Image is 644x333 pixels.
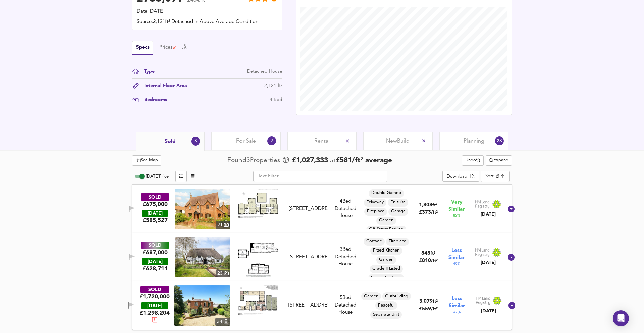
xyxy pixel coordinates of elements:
[386,238,409,244] span: Fireplace
[139,68,155,75] div: Type
[386,137,410,145] span: New Build
[292,156,328,166] span: £ 1,027,333
[143,217,168,224] span: £ 585,527
[136,157,158,164] span: See Map
[495,136,504,145] div: 28
[286,302,330,309] div: Bass Hill Farm House, Whaddon Road, MK17 0ER
[140,309,170,325] span: £ 1,298,204
[375,302,397,309] span: Peaceful
[508,301,516,310] svg: Show Details
[238,237,278,277] img: Floorplan
[475,200,501,209] img: Land Registry
[419,299,433,304] span: 3,079
[449,295,465,310] span: Less Similar
[132,233,512,281] div: SOLD£687,000 [DATE]£628,711property thumbnail 23 Floorplan[STREET_ADDRESS]3Bed Detached HouseCott...
[442,171,479,182] div: split button
[132,185,512,233] div: SOLD£675,000 [DATE]£585,527property thumbnail 21 Floorplan[STREET_ADDRESS]4Bed Detached HouseDoub...
[175,189,230,229] a: property thumbnail 21
[486,155,512,166] div: split button
[476,308,502,314] div: [DATE]
[143,249,168,256] div: £687,000
[191,137,200,146] div: 3
[370,247,402,254] span: Fitted Kitchen
[142,258,168,265] div: [DATE]
[465,157,480,164] span: Undo
[137,8,278,15] div: Date: [DATE]
[507,253,515,261] svg: Show Details
[289,205,328,212] div: [STREET_ADDRESS]
[143,265,168,272] span: £ 628,711
[475,259,501,266] div: [DATE]
[507,205,515,213] svg: Show Details
[364,199,386,205] span: Driveway
[330,198,361,219] div: 4 Bed Detached House
[159,44,176,51] button: Prices
[453,261,460,267] span: 49 %
[132,281,512,330] div: SOLD£1,720,000 [DATE]£1,298,204property thumbnail 34 Floorplan[STREET_ADDRESS]5Bed Detached House...
[216,270,230,277] div: 23
[388,208,408,216] div: Garage
[140,286,169,293] div: SOLD
[370,265,403,273] div: Grade II Listed
[142,210,168,217] div: [DATE]
[330,294,361,316] div: 5 Bed Detached House
[366,226,406,234] div: Off Street Parking
[330,246,361,268] div: 3 Bed Detached House
[361,292,381,300] div: Garden
[382,293,411,299] span: Outbuilding
[238,285,278,315] img: Floorplan
[364,238,385,246] div: Cottage
[227,156,282,165] div: Found 3 Propert ies
[448,247,465,261] span: Less Similar
[132,41,153,55] button: Specs
[366,226,406,232] span: Off Street Parking
[236,137,256,145] span: For Sale
[447,173,467,181] div: Download
[386,238,409,246] div: Fireplace
[431,210,438,215] span: / ft²
[475,211,501,218] div: [DATE]
[489,157,508,164] span: Expand
[419,307,438,312] span: £ 559
[431,307,438,311] span: / ft²
[146,174,169,179] span: [DATE] Price
[430,251,435,256] span: ft²
[137,18,278,26] div: Source: 2,121ft² Detached in Above Average Condition
[376,257,396,263] span: Garden
[376,217,396,225] div: Garden
[419,203,432,208] span: 1,808
[486,155,512,166] button: Expand
[382,292,411,300] div: Outbuilding
[330,158,336,164] span: at
[270,96,282,103] div: 4 Bed
[453,310,461,315] span: 47 %
[264,82,282,89] div: 2,121 ft²
[286,205,330,212] div: 1 Old English Close, MK17 0GN
[368,274,404,282] div: Period Features
[476,296,502,305] img: Land Registry
[336,157,392,164] span: £ 581 / ft² average
[370,312,402,318] span: Separate Unit
[175,189,230,229] img: property thumbnail
[388,199,408,205] span: En-suite
[364,208,387,214] span: Fireplace
[175,237,230,277] img: property thumbnail
[288,302,328,309] div: [STREET_ADDRESS]
[314,137,330,145] span: Rental
[481,171,510,182] div: Sort
[388,199,408,207] div: En-suite
[370,247,402,255] div: Fitted Kitchen
[139,96,167,103] div: Bedrooms
[238,189,278,218] img: Floorplan
[139,82,187,89] div: Internal Floor Area
[375,301,397,310] div: Peaceful
[267,136,276,145] div: 2
[361,293,381,299] span: Garden
[448,199,465,213] span: Very Similar
[364,208,387,216] div: Fireplace
[462,155,484,166] button: Undo
[253,171,387,182] input: Text Filter...
[141,193,169,201] div: SOLD
[247,68,282,75] div: Detached House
